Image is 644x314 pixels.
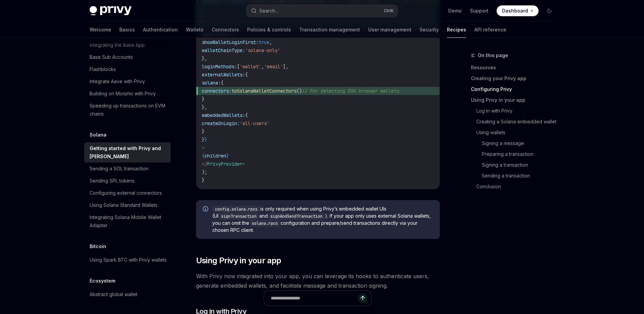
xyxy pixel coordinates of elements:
[245,112,248,118] span: {
[202,128,205,135] span: }
[221,80,223,86] span: {
[245,47,280,53] span: 'solana-only'
[502,7,528,14] span: Dashboard
[212,22,239,38] a: Connectors
[249,220,281,227] code: solana.rpcs
[84,163,171,175] a: Sending a SOL transaction
[242,161,245,167] span: >
[202,112,245,118] span: embeddedWallets:
[202,169,207,175] span: );
[212,206,260,213] code: config.solana.rpcs
[205,137,207,143] span: }
[90,290,137,298] div: Abstract global wallet
[202,96,205,102] span: }
[84,51,171,63] a: Base Sub Accounts
[202,177,205,183] span: }
[186,22,204,38] a: Wallets
[90,177,135,185] div: Sending SPL tokens
[84,288,171,300] a: Abstract global wallet
[259,7,278,15] div: Search...
[471,84,560,95] a: Configuring Privy
[90,102,167,118] div: Speeding up transactions on EVM chains
[420,22,439,38] a: Security
[90,22,111,38] a: Welcome
[84,199,171,211] a: Using Solana Standard Wallets
[264,64,283,70] span: 'email'
[247,22,291,38] a: Policies & controls
[90,189,162,197] div: Configuring external connectors
[261,64,264,70] span: ,
[482,138,560,149] a: Signing a message
[384,8,394,14] span: Ctrl K
[84,142,171,163] a: Getting started with Privy and [PERSON_NAME]
[202,161,207,167] span: </
[84,63,171,75] a: Flashblocks
[471,73,560,84] a: Creating your Privy app
[482,160,560,170] a: Signing a transaction
[90,53,133,61] div: Base Sub Accounts
[84,254,171,266] a: Using Spark BTC with Privy wallets
[202,39,259,45] span: showWalletLoginFirst:
[246,5,398,17] button: Search...CtrlK
[240,120,269,126] span: 'all-users'
[90,90,156,98] div: Building on Morpho with Privy
[476,105,560,116] a: Log in with Privy
[283,64,288,70] span: ],
[202,153,205,159] span: {
[368,22,411,38] a: User management
[90,242,106,250] h5: Bitcoin
[90,6,132,16] img: dark logo
[90,277,115,285] h5: Ecosystem
[544,5,555,16] button: Toggle dark mode
[269,39,272,45] span: ,
[84,175,171,187] a: Sending SPL tokens
[476,181,560,192] a: Conclusion
[90,77,145,86] div: Integrate Aave with Privy
[482,170,560,181] a: Sending a transaction
[90,213,167,230] div: Integrating Solana Mobile Wallet Adapter
[245,72,248,78] span: {
[296,88,302,94] span: ()
[476,116,560,127] a: Creating a Solana embedded wallet
[202,80,221,86] span: solana:
[205,153,226,159] span: children
[358,293,367,303] button: Send message
[90,165,148,173] div: Sending a SOL transaction
[90,131,106,139] h5: Solana
[202,88,232,94] span: connectors:
[207,161,242,167] span: PrivyProvider
[202,120,240,126] span: createOnLogin:
[448,7,462,14] a: Demo
[447,22,466,38] a: Recipes
[474,22,506,38] a: API reference
[237,64,240,70] span: [
[90,201,158,209] div: Using Solana Standard Wallets
[202,47,245,53] span: walletChainType:
[482,149,560,160] a: Preparing a transaction
[84,88,171,100] a: Building on Morpho with Privy
[226,153,229,159] span: }
[196,255,281,266] span: Using Privy in your app
[202,72,245,78] span: externalWallets:
[470,7,488,14] a: Support
[302,88,399,94] span: // For detecting EOA browser wallets
[84,75,171,88] a: Integrate Aave with Privy
[90,65,116,73] div: Flashblocks
[471,95,560,105] a: Using Privy in your app
[202,104,207,110] span: },
[202,137,205,143] span: }
[212,206,433,234] span: is only required when using Privy’s embedded wallet UIs (UI and ). If your app only uses external...
[84,211,171,232] a: Integrating Solana Mobile Wallet Adapter
[143,22,178,38] a: Authentication
[476,127,560,138] a: Using wallets
[202,55,207,62] span: },
[119,22,135,38] a: Basics
[84,187,171,199] a: Configuring external connectors
[232,88,296,94] span: toSolanaWalletConnectors
[268,213,325,220] code: signAndSendTransaction
[84,100,171,120] a: Speeding up transactions on EVM chains
[259,39,269,45] span: true
[299,22,360,38] a: Transaction management
[218,213,259,220] code: signTransaction
[90,256,167,264] div: Using Spark BTC with Privy wallets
